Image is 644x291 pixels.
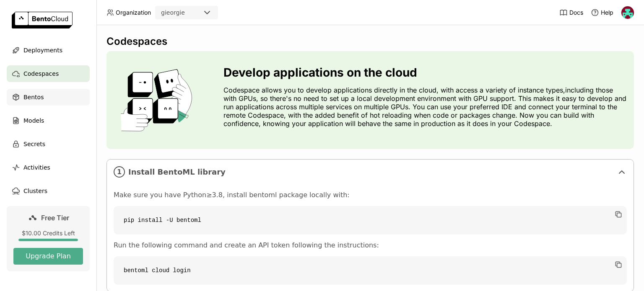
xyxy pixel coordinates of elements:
a: Clusters [7,183,90,199]
span: Activities [23,162,50,173]
p: Codespace allows you to develop applications directly in the cloud, with access a variety of inst... [223,86,627,128]
div: Codespaces [106,35,634,48]
div: 1Install BentoML library [107,160,634,184]
code: pip install -U bentoml [114,206,627,234]
span: Models [23,116,44,126]
a: Secrets [7,136,90,152]
code: bentoml cloud login [114,256,627,285]
a: Docs [559,8,583,17]
input: Selected gieorgie. [186,9,187,17]
div: $10.00 Credits Left [13,229,83,237]
span: Bentos [23,92,44,102]
span: Clusters [23,186,47,196]
img: Gieorgie Kharismatik Kosasih [621,6,634,19]
p: Run the following command and create an API token following the instructions: [114,241,627,250]
a: Deployments [7,42,90,59]
a: Activities [7,159,90,176]
span: Deployments [23,45,62,55]
a: Free Tier$10.00 Credits LeftUpgrade Plan [7,206,90,271]
i: 1 [114,166,125,178]
img: cover onboarding [113,69,203,131]
span: Organization [116,9,151,16]
span: Codespaces [23,69,59,79]
span: Install BentoML library [128,167,613,177]
p: Make sure you have Python≥3.8, install bentoml package locally with: [114,191,627,199]
span: Free Tier [41,214,69,222]
img: logo [12,12,73,28]
a: Models [7,112,90,129]
span: Help [601,9,613,16]
div: gieorgie [161,8,185,17]
span: Secrets [23,139,45,149]
button: Upgrade Plan [13,248,83,265]
a: Bentos [7,89,90,106]
div: Help [591,8,613,17]
h3: Develop applications on the cloud [223,66,627,79]
a: Codespaces [7,65,90,82]
span: Docs [569,9,583,16]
